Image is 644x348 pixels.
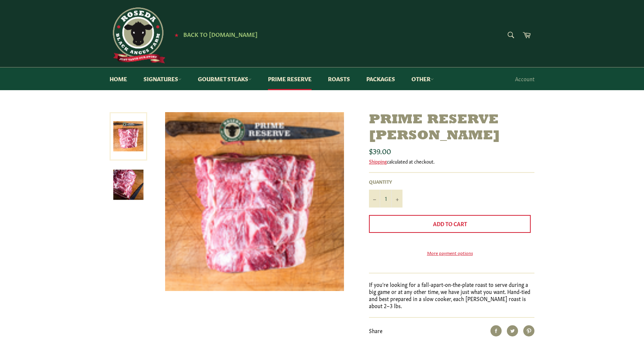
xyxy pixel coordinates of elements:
a: More payment options [369,250,531,256]
a: Packages [359,67,402,90]
a: Shipping [369,158,387,165]
img: Prime Reserve Chuck Roast [113,170,143,200]
a: Roasts [321,67,357,90]
button: Increase item quantity by one [391,190,402,208]
a: Signatures [136,67,189,90]
div: calculated at checkout. [369,158,534,165]
a: Other [404,67,441,90]
button: Reduce item quantity by one [369,190,380,208]
a: Prime Reserve [261,67,319,90]
span: Add to Cart [433,220,467,227]
span: Back to [DOMAIN_NAME] [183,30,258,38]
span: ★ [174,32,179,38]
h1: Prime Reserve [PERSON_NAME] [369,112,534,144]
img: Roseda Beef [110,7,165,63]
p: If you're looking for a fall-apart-on-the-plate roast to serve during a big game or at any other ... [369,281,534,310]
span: $39.00 [369,145,391,156]
button: Add to Cart [369,215,531,233]
label: Quantity [369,178,402,185]
a: Account [511,68,538,90]
a: Gourmet Steaks [190,67,259,90]
a: ★ Back to [DOMAIN_NAME] [171,32,258,38]
a: Home [102,67,135,90]
img: Prime Reserve Chuck Roast [165,112,344,291]
span: Share [369,327,382,334]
